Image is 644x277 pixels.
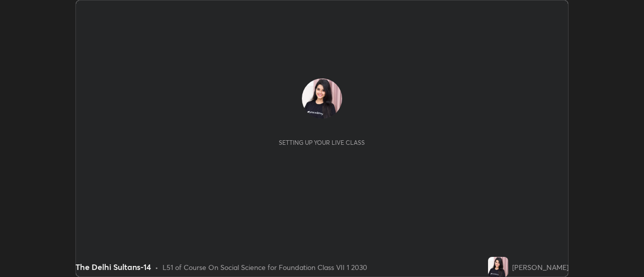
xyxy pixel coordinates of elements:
div: [PERSON_NAME] [512,262,569,272]
div: L51 of Course On Social Science for Foundation Class VII 1 2030 [163,262,367,272]
div: The Delhi Sultans-14 [75,261,151,273]
img: 3155c67044154f9fbfe4b8ea37d73550.jpg [302,78,342,119]
div: Setting up your live class [279,139,365,146]
div: • [155,262,158,272]
img: 3155c67044154f9fbfe4b8ea37d73550.jpg [488,257,508,277]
